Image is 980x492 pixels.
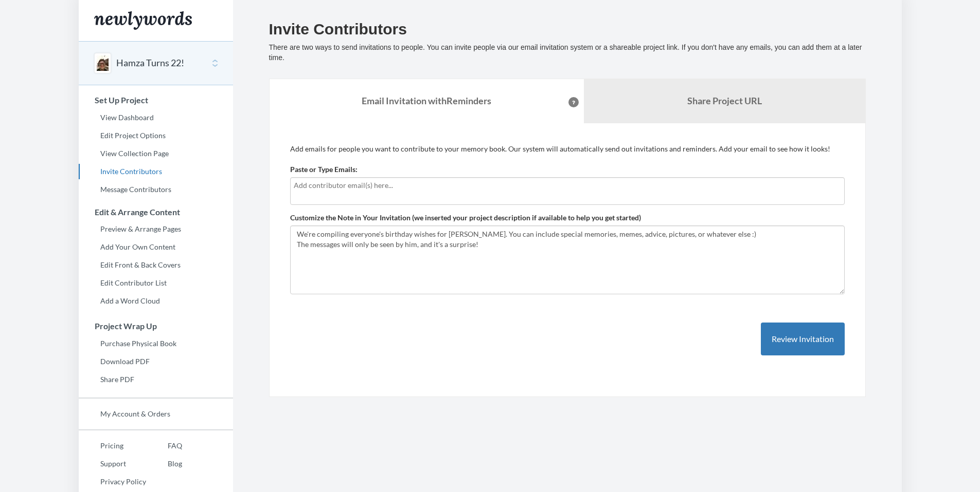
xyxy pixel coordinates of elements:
[79,438,146,453] a: Pricing
[79,354,233,369] a: Download PDF
[290,213,641,223] label: Customize the Note in Your Invitation (we inserted your project description if available to help ...
[79,336,233,351] a: Purchase Physical Book
[79,221,233,237] a: Preview & Arrange Pages
[290,225,845,294] textarea: We're compiling everyone's birthday wishes for [PERSON_NAME]. You can include special memories, m...
[269,43,866,63] p: There are two ways to send invitations to people. You can invite people via our email invitation ...
[79,257,233,273] a: Edit Front & Back Covers
[290,164,358,175] label: Paste or Type Emails:
[79,207,233,217] h3: Edit & Arrange Content
[79,321,233,331] h3: Project Wrap Up
[294,180,841,191] input: Add contributor email(s) here...
[116,56,184,70] button: Hamza Turns 22!
[79,128,233,143] a: Edit Project Options
[79,293,233,309] a: Add a Word Cloud
[79,275,233,291] a: Edit Contributor List
[94,11,192,30] img: Newlywords logo
[761,323,845,356] button: Review Invitation
[79,474,146,489] a: Privacy Policy
[290,144,845,154] p: Add emails for people you want to contribute to your memory book. Our system will automatically s...
[362,95,491,106] strong: Email Invitation with Reminders
[146,456,182,471] a: Blog
[79,146,233,161] a: View Collection Page
[79,164,233,179] a: Invite Contributors
[79,406,233,422] a: My Account & Orders
[79,96,233,105] h3: Set Up Project
[79,182,233,197] a: Message Contributors
[146,438,182,453] a: FAQ
[269,21,866,37] h2: Invite Contributors
[79,456,146,471] a: Support
[79,372,233,387] a: Share PDF
[79,239,233,255] a: Add Your Own Content
[79,110,233,125] a: View Dashboard
[687,95,762,106] b: Share Project URL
